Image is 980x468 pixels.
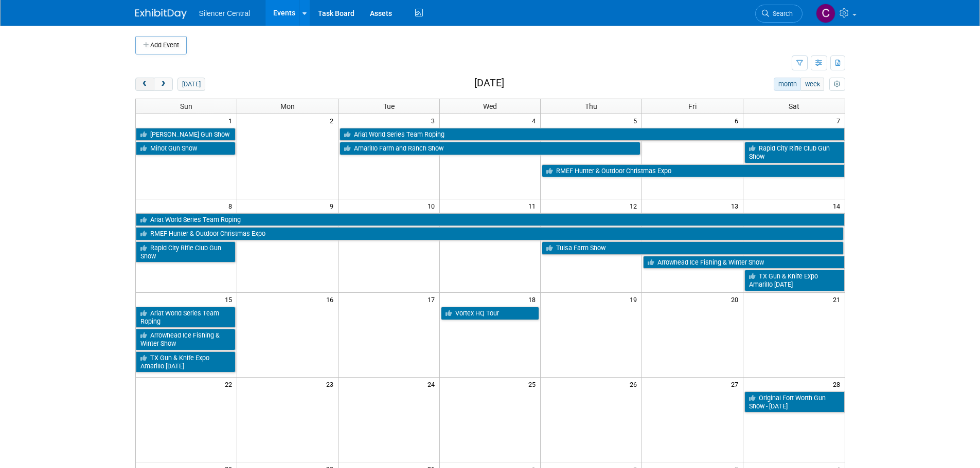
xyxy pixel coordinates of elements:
[483,102,497,110] span: Wed
[136,128,236,141] a: [PERSON_NAME] Gun Show
[527,378,540,390] span: 25
[730,199,743,212] span: 13
[629,293,642,306] span: 19
[632,114,642,127] span: 5
[789,102,799,110] span: Sat
[135,78,154,91] button: prev
[430,114,439,127] span: 3
[585,102,597,110] span: Thu
[816,4,835,23] img: Cade Cox
[832,293,845,306] span: 21
[325,293,338,306] span: 16
[136,241,236,263] a: Rapid City Rifle Club Gun Show
[136,213,845,227] a: Ariat World Series Team Roping
[769,10,793,17] span: Search
[280,102,295,110] span: Mon
[744,142,844,163] a: Rapid City Rifle Club Gun Show
[136,351,236,372] a: TX Gun & Knife Expo Amarillo [DATE]
[180,102,192,110] span: Sun
[542,164,844,178] a: RMEF Hunter & Outdoor Christmas Expo
[227,199,237,212] span: 8
[135,36,187,54] button: Add Event
[135,9,187,19] img: ExhibitDay
[199,9,251,17] span: Silencer Central
[426,293,439,306] span: 17
[755,5,803,23] a: Search
[227,114,237,127] span: 1
[136,227,844,240] a: RMEF Hunter & Outdoor Christmas Expo
[531,114,540,127] span: 4
[629,199,642,212] span: 12
[774,78,801,91] button: month
[832,199,845,212] span: 14
[832,378,845,390] span: 28
[136,142,236,155] a: Minot Gun Show
[441,307,540,320] a: Vortex HQ Tour
[426,378,439,390] span: 24
[224,378,237,390] span: 22
[136,329,236,350] a: Arrowhead Ice Fishing & Winter Show
[340,128,845,141] a: Ariat World Series Team Roping
[829,78,845,91] button: myCustomButton
[730,293,743,306] span: 20
[643,256,844,269] a: Arrowhead Ice Fishing & Winter Show
[542,241,843,255] a: Tulsa Farm Show
[527,293,540,306] span: 18
[136,307,236,328] a: Ariat World Series Team Roping
[835,114,845,127] span: 7
[834,81,841,88] i: Personalize Calendar
[730,378,743,390] span: 27
[340,142,641,155] a: Amarillo Farm and Ranch Show
[329,199,338,212] span: 9
[426,199,439,212] span: 10
[474,78,504,89] h2: [DATE]
[744,391,844,413] a: Original Fort Worth Gun Show - [DATE]
[734,114,743,127] span: 6
[527,199,540,212] span: 11
[744,270,844,291] a: TX Gun & Knife Expo Amarillo [DATE]
[629,378,642,390] span: 26
[383,102,395,110] span: Tue
[325,378,338,390] span: 23
[224,293,237,306] span: 15
[177,78,205,91] button: [DATE]
[688,102,697,110] span: Fri
[154,78,173,91] button: next
[329,114,338,127] span: 2
[800,78,824,91] button: week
